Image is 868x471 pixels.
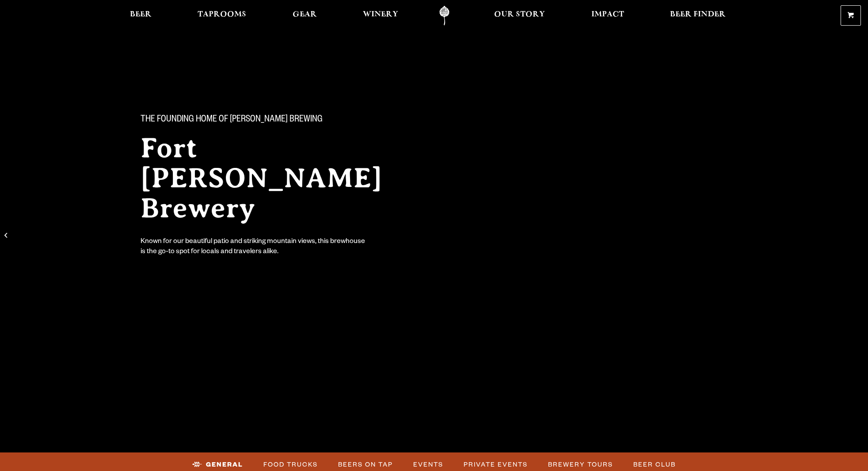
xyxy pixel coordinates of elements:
[591,11,624,18] span: Impact
[287,6,323,26] a: Gear
[192,6,252,26] a: Taprooms
[363,11,398,18] span: Winery
[141,114,323,126] span: The Founding Home of [PERSON_NAME] Brewing
[428,6,461,26] a: Odell Home
[586,6,630,26] a: Impact
[488,6,551,26] a: Our Story
[130,11,152,18] span: Beer
[664,6,731,26] a: Beer Finder
[670,11,726,18] span: Beer Finder
[357,6,404,26] a: Winery
[494,11,545,18] span: Our Story
[124,6,157,26] a: Beer
[141,133,416,223] h2: Fort [PERSON_NAME] Brewery
[293,11,317,18] span: Gear
[141,237,367,258] div: Known for our beautiful patio and striking mountain views, this brewhouse is the go-to spot for l...
[198,11,246,18] span: Taprooms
